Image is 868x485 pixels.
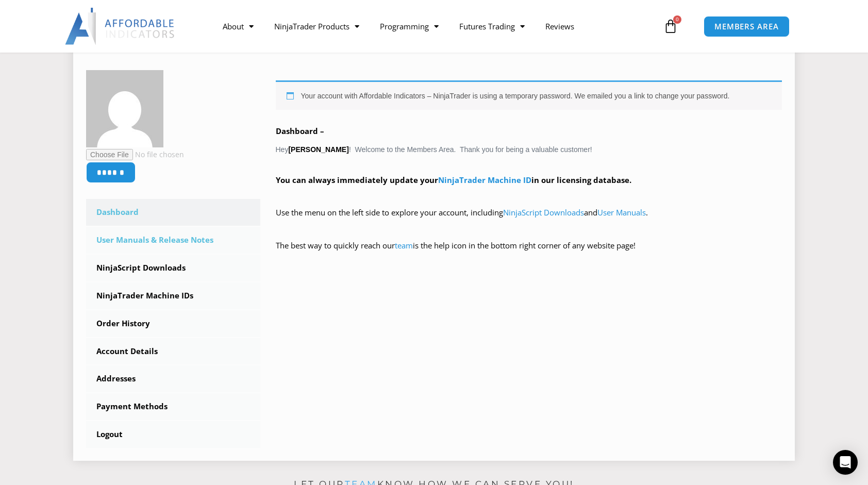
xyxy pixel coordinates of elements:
a: About [212,14,264,38]
strong: You can always immediately update your in our licensing database. [276,175,631,185]
a: Account Details [86,338,260,365]
a: team [395,240,413,250]
a: Payment Methods [86,393,260,420]
a: NinjaScript Downloads [503,207,584,218]
span: MEMBERS AREA [714,23,779,30]
div: Open Intercom Messenger [833,450,858,475]
a: Addresses [86,365,260,392]
p: The best way to quickly reach our is the help icon in the bottom right corner of any website page! [276,239,782,267]
p: Use the menu on the left side to explore your account, including and . [276,206,782,235]
img: LogoAI | Affordable Indicators – NinjaTrader [65,8,176,45]
nav: Account pages [86,199,260,448]
a: Futures Trading [449,14,535,38]
a: 0 [648,11,693,41]
a: Dashboard [86,199,260,226]
a: NinjaTrader Machine IDs [86,282,260,309]
a: NinjaTrader Machine ID [438,175,531,185]
div: Your account with Affordable Indicators – NinjaTrader is using a temporary password. We emailed y... [276,80,782,110]
a: User Manuals [597,207,646,218]
a: Programming [370,14,449,38]
a: Logout [86,421,260,448]
strong: [PERSON_NAME] [288,145,348,154]
a: Order History [86,310,260,337]
b: Dashboard – [276,126,324,136]
a: NinjaScript Downloads [86,255,260,281]
a: User Manuals & Release Notes [86,227,260,254]
nav: Menu [212,14,661,38]
a: NinjaTrader Products [264,14,370,38]
img: 4e0b0e5911f8ab99e2d8a01c22892a9a3da9510ed9473d84f3cf09b900fc204f [86,70,163,147]
div: Hey ! Welcome to the Members Area. Thank you for being a valuable customer! [276,80,782,267]
span: 0 [673,15,681,24]
a: MEMBERS AREA [704,16,790,37]
a: Reviews [535,14,585,38]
